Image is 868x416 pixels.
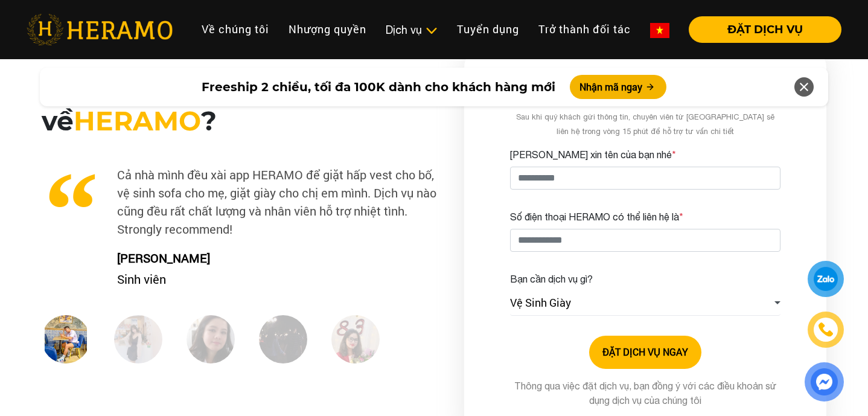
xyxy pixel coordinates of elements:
a: Tuyển dụng [447,16,529,42]
p: [PERSON_NAME] [108,249,445,267]
label: Bạn cần dịch vụ gì? [510,272,593,286]
button: Nhận mã ngay [570,75,666,99]
img: phone-icon [819,323,832,336]
span: Thông qua việc đặt dịch vụ, bạn đồng ý với các điều khoản sử dụng dịch vụ của chúng tôi [514,380,777,406]
span: Vệ Sinh Giày [510,295,571,311]
p: Sinh viên [108,270,445,288]
label: [PERSON_NAME] xin tên của bạn nhé [510,147,676,162]
a: phone-icon [809,313,842,346]
a: Trở thành đối tác [529,16,640,42]
span: Sau khi quý khách gửi thông tin, chuyên viên từ [GEOGRAPHIC_DATA] sẽ liên hệ trong vòng 15 phút đ... [516,112,774,136]
a: Nhượng quyền [279,16,376,42]
img: heramo-logo.png [27,14,173,45]
span: HERAMO [74,104,201,137]
label: Số điện thoại HERAMO có thể liên hệ là [510,210,683,224]
button: ĐẶT DỊCH VỤ [689,16,841,43]
a: ĐẶT DỊCH VỤ [679,24,841,35]
h2: Khách hàng nói gì về ? [42,73,445,137]
img: HP4.jpg [259,315,307,363]
span: Freeship 2 chiều, tối đa 100K dành cho khách hàng mới [202,78,555,96]
img: vn-flag.png [650,23,669,38]
div: Dịch vụ [386,22,438,38]
img: HP5.jpg [331,315,380,363]
img: HP2.jpg [114,315,162,363]
img: subToggleIcon [425,25,438,37]
img: HP1.jpg [42,315,90,363]
img: HP3.jpg [187,315,235,363]
p: Cả nhà mình đều xài app HERAMO để giặt hấp vest cho bố, vệ sinh sofa cho mẹ, giặt giày cho chị em... [42,165,445,238]
a: Về chúng tôi [192,16,279,42]
button: ĐẶT DỊCH VỤ NGAY [589,336,701,369]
